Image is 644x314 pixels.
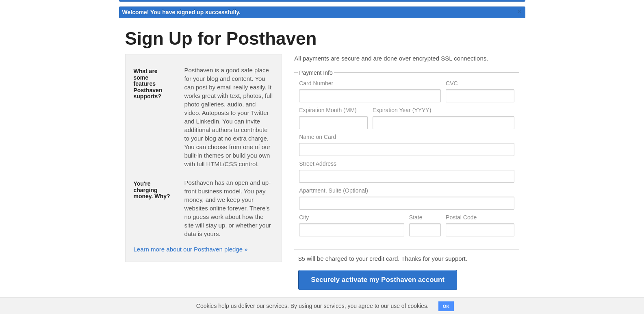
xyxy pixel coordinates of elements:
[299,107,367,115] label: Expiration Month (MM)
[298,254,515,263] p: $5 will be charged to your credit card. Thanks for your support.
[184,178,273,238] p: Posthaven has an open and up-front business model. You pay money, and we keep your websites onlin...
[134,181,172,199] h5: You're charging money. Why?
[294,54,519,63] p: All payments are secure and are done over encrypted SSL connections.
[409,214,441,222] label: State
[299,188,514,195] label: Apartment, Suite (Optional)
[438,301,454,311] button: OK
[299,214,404,222] label: City
[516,6,523,17] a: ×
[446,80,514,88] label: CVC
[373,107,514,115] label: Expiration Year (YYYY)
[446,214,514,222] label: Postal Code
[184,66,273,168] p: Posthaven is a good safe place for your blog and content. You can post by email really easily. It...
[298,70,334,76] legend: Payment Info
[299,134,514,142] label: Name on Card
[188,298,437,314] span: Cookies help us deliver our services. By using our services, you agree to our use of cookies.
[134,68,172,100] h5: What are some features Posthaven supports?
[299,80,441,88] label: Card Number
[122,9,241,15] span: Welcome! You have signed up successfully.
[299,161,514,169] label: Street Address
[298,270,457,290] input: Securely activate my Posthaven account
[125,29,519,48] h1: Sign Up for Posthaven
[134,246,248,253] a: Learn more about our Posthaven pledge »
